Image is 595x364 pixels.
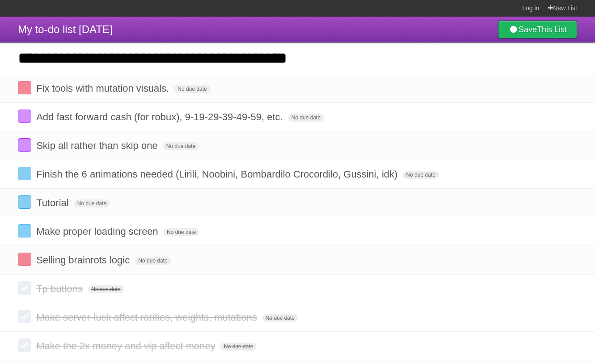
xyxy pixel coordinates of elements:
[18,253,31,266] label: Done
[36,197,71,208] span: Tutorial
[163,142,199,150] span: No due date
[36,140,160,151] span: Skip all rather than skip one
[36,254,132,266] span: Selling brainrots logic
[18,281,31,295] label: Done
[18,110,31,123] label: Done
[262,314,298,322] span: No due date
[36,226,160,237] span: Make proper loading screen
[36,83,171,94] span: Fix tools with mutation visuals.
[18,138,31,152] label: Done
[18,195,31,209] label: Done
[36,111,285,123] span: Add fast forward cash (for robux), 9-19-29-39-49-59, etc.
[498,21,577,38] a: SaveThis List
[18,339,31,352] label: Done
[288,114,324,122] span: No due date
[36,340,218,351] span: Make the 2x money and vip affect money
[18,23,113,35] span: My to-do list [DATE]
[36,169,400,180] span: Finish the 6 animations needed (Lirili, Noobini, Bombardilo Crocordilo, Gussini, idk)
[36,312,259,323] span: Make server-luck affect rarities, weights, mutations
[220,343,257,351] span: No due date
[36,283,85,294] span: Tp buttons
[18,310,31,323] label: Done
[403,171,439,179] span: No due date
[18,81,31,94] label: Done
[135,257,171,265] span: No due date
[174,85,210,93] span: No due date
[163,228,199,236] span: No due date
[88,285,124,293] span: No due date
[18,224,31,237] label: Done
[537,25,567,34] b: This List
[18,167,31,180] label: Done
[74,199,110,207] span: No due date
